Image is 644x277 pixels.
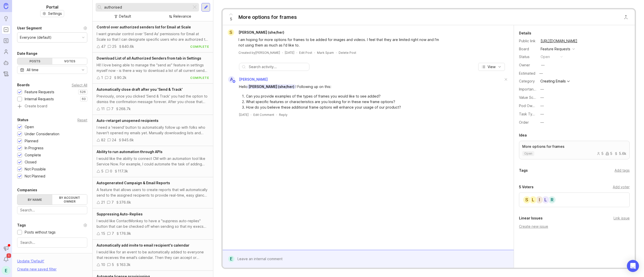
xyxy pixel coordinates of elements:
[613,184,630,190] div: Add voter
[97,94,209,105] div: Previously, once you clicked 'Send & Track' you had the option to dismiss the confirmation messag...
[279,113,288,117] div: Reply
[2,14,11,23] a: Ideas
[93,53,213,84] a: Download List of all Authorized Senders from tab in SettingsHI! I love being able to manage the "...
[25,159,36,165] div: Closed
[522,144,626,149] p: More options for frames
[276,113,277,117] div: ·
[101,231,105,236] div: 15
[119,200,131,205] div: 376.6k
[20,240,84,245] input: Search...
[627,260,639,272] div: Open Intercom Messenger
[519,95,538,100] label: Value Scale
[97,125,209,136] div: I need a 'resend' button to automatically follow up with folks who haven't opened my emails yet. ...
[97,218,209,229] div: I would like ContactMonkey to have a "suppress auto-replies" button that can be checked off when ...
[101,106,105,112] div: 11
[239,84,440,89] div: Hello ! Following up on this:
[80,90,86,94] p: 526
[77,119,87,121] div: Reset
[104,5,190,10] input: Search...
[190,76,209,80] div: complete
[4,3,8,9] img: Canny Home
[52,195,87,205] label: By account owner
[97,56,201,60] span: Download List of all Authorized Senders from tab in Settings
[119,231,131,236] div: 176.9k
[317,51,334,55] button: Mark Spam
[228,29,234,36] div: S
[25,166,46,172] div: Not Possible
[519,184,534,190] div: 5 Voters
[519,167,528,173] div: Tags
[2,58,11,67] a: Autopilot
[93,146,213,177] a: Ability to run automation through APIsI would like the ability to connect CM with an automation t...
[540,103,544,109] div: —
[119,262,131,267] div: 163.3k
[17,266,57,272] div: Create new saved filter
[541,54,550,60] div: open
[296,51,297,55] div: ·
[25,152,41,158] div: Complete
[118,168,128,174] div: 117.3k
[535,196,543,204] div: I
[122,137,134,143] div: 945.6k
[17,258,44,266] div: Update ' Default '
[72,84,87,86] div: Select All
[17,117,28,123] div: Status
[519,30,531,36] div: Details
[540,95,544,100] div: —
[285,51,294,55] a: [DATE]
[17,25,42,31] div: User Segment
[230,16,232,22] span: 5
[239,77,268,81] span: [PERSON_NAME]
[541,46,570,52] div: Feature Requests
[225,76,268,83] a: A[PERSON_NAME]
[541,62,545,68] div: —
[97,249,209,260] div: I would like for an event to be automatically added to everyone that receives the email's calenda...
[246,94,503,99] li: Can you provide examples of the types of frames you would like to see added?
[101,200,105,205] div: 21
[48,11,62,16] span: Settings
[614,215,630,221] div: Link issue
[2,47,11,56] a: Users
[93,21,213,53] a: Control over authorized senders list for Email at ScaleI want granular control over 'Send As' per...
[111,106,113,112] div: 7
[228,76,235,83] div: A
[606,152,612,155] div: 5
[299,51,312,55] div: Edit Post
[519,104,545,108] label: Pod Ownership
[238,14,297,21] div: More options for frames
[488,64,496,69] span: View
[246,105,503,110] li: How do you believe these additional frame options will enhance your usage of our product?
[112,137,116,143] div: 24
[238,37,440,48] div: I am hoping for more options for frames to be added for images and videos. I feel that they are l...
[25,96,54,102] div: Internal Requests
[519,62,537,68] div: Owner
[238,51,280,55] div: Created by [PERSON_NAME]
[93,115,213,146] a: Auto-retarget unopened recipientsI need a 'resend' button to automatically follow up with folks w...
[2,36,11,45] a: Roadmaps
[101,75,103,80] div: 1
[615,168,630,173] div: Add tags
[112,231,114,236] div: 7
[97,156,209,167] div: I would like the ability to connect CM with an automation tool like Service Now. For example, I c...
[93,84,213,115] a: Automatically close draft after you 'Send & Track'Previously, once you clicked 'Send & Track' you...
[519,78,537,84] div: Category
[27,67,38,73] div: All time
[7,253,11,258] span: 1
[52,58,87,64] div: Votes
[122,44,134,49] div: 840.6k
[540,86,544,92] div: —
[97,187,209,198] div: A feature that allows users to create reports that will automatically send to the assigned recipi...
[519,215,543,221] div: Linear Issues
[519,132,527,138] div: Idea
[40,10,64,17] a: Settings
[25,229,56,235] div: Posts without tags
[93,208,213,240] a: Suppressing Auto-RepliesI would like ContactMonkey to have a "suppress auto-replies" button that ...
[97,25,191,29] span: Control over authorized senders list for Email at Scale
[17,82,30,88] div: Boards
[246,99,503,105] li: What specific features or characteristics are you looking for in these new frame options?
[539,38,579,44] a: [URL][DOMAIN_NAME]
[2,69,11,78] a: Changelog
[238,30,284,34] span: [PERSON_NAME] (she/her)
[25,124,34,130] div: Open
[519,72,535,75] div: Estimated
